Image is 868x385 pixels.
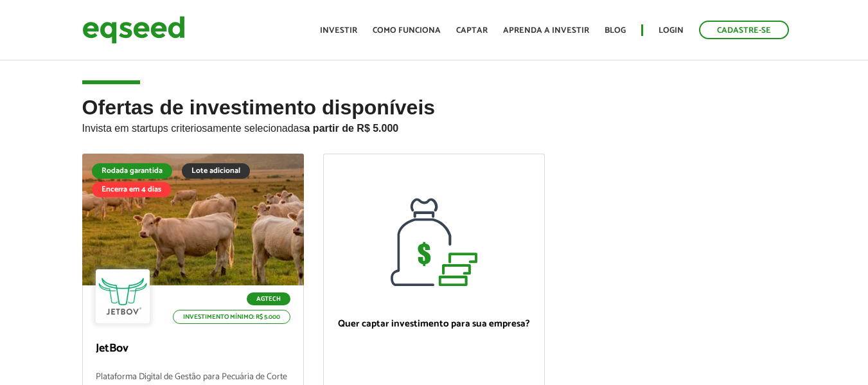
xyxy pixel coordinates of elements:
[337,318,531,330] p: Quer captar investimento para sua empresa?
[182,163,250,179] div: Lote adicional
[605,26,626,35] a: Blog
[305,123,399,134] strong: a partir de R$ 5.000
[503,26,589,35] a: Aprenda a investir
[456,26,488,35] a: Captar
[659,26,684,35] a: Login
[247,292,290,305] p: Agtech
[320,26,357,35] a: Investir
[373,26,441,35] a: Como funciona
[173,310,290,324] p: Investimento mínimo: R$ 5.000
[92,163,172,179] div: Rodada garantida
[96,342,290,356] p: JetBov
[82,96,786,154] h2: Ofertas de investimento disponíveis
[82,119,786,134] p: Invista em startups criteriosamente selecionadas
[92,182,171,197] div: Encerra em 4 dias
[699,21,789,39] a: Cadastre-se
[82,13,185,47] img: EqSeed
